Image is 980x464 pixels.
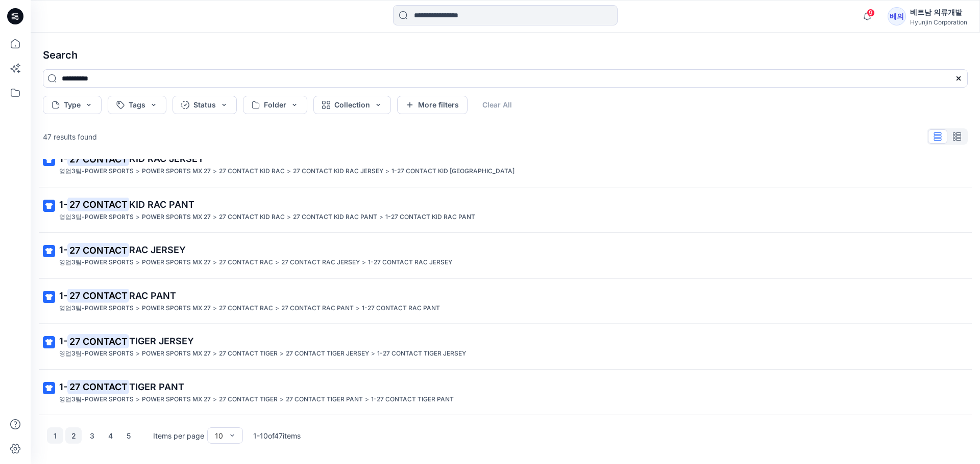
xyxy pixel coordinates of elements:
p: 27 CONTACT TIGER JERSEY [286,348,369,359]
p: > [213,166,217,177]
p: 1-27 CONTACT KID RAC PANT [385,212,475,223]
button: Collection [313,96,391,114]
p: 영업3팀-POWER SPORTS [59,166,134,177]
p: > [136,166,140,177]
p: > [365,394,369,405]
p: POWER SPORTS MX 27 [142,166,211,177]
p: 47 results found [43,131,97,142]
p: 27 CONTACT RAC [219,257,273,268]
span: TIGER JERSEY [129,336,194,346]
div: 베트남 의류개발 [910,6,967,18]
button: More filters [397,96,468,114]
span: 1- [59,290,67,301]
p: Items per page [153,430,204,441]
p: > [213,348,217,359]
p: > [275,303,279,314]
p: 27 CONTACT TIGER PANT [286,394,363,405]
p: > [136,212,140,223]
p: > [385,166,389,177]
p: 1-27 CONTACT TIGER PANT [371,394,454,405]
span: RAC PANT [129,290,176,301]
p: 영업3팀-POWER SPORTS [59,394,134,405]
span: 9 [867,9,875,17]
span: 1- [59,336,67,346]
button: 5 [120,427,137,444]
p: 27 CONTACT KID RAC [219,212,285,223]
p: 27 CONTACT KID RAC [219,166,285,177]
span: TIGER PANT [129,381,184,392]
p: > [287,212,291,223]
p: 영업3팀-POWER SPORTS [59,212,134,223]
a: 1-27 CONTACTTIGER JERSEY영업3팀-POWER SPORTS>POWER SPORTS MX 27>27 CONTACT TIGER>27 CONTACT TIGER JE... [37,328,974,365]
a: 1-27 CONTACTKID RAC JERSEY영업3팀-POWER SPORTS>POWER SPORTS MX 27>27 CONTACT KID RAC>27 CONTACT KID ... [37,146,974,183]
button: 3 [84,427,100,444]
mark: 27 CONTACT [67,288,129,303]
p: > [213,394,217,405]
p: POWER SPORTS MX 27 [142,303,211,314]
p: > [136,348,140,359]
a: 1-27 CONTACTRAC PANT영업3팀-POWER SPORTS>POWER SPORTS MX 27>27 CONTACT RAC>27 CONTACT RAC PANT>1-27 ... [37,283,974,320]
p: > [362,257,366,268]
mark: 27 CONTACT [67,152,129,166]
p: > [136,257,140,268]
p: 영업3팀-POWER SPORTS [59,348,134,359]
p: POWER SPORTS MX 27 [142,394,211,405]
p: 1-27 CONTACT RAC PANT [362,303,440,314]
mark: 27 CONTACT [67,334,129,348]
button: 1 [47,427,63,444]
p: > [136,394,140,405]
div: Hyunjin Corporation [910,18,967,26]
p: 27 CONTACT KID RAC PANT [293,212,377,223]
p: > [136,303,140,314]
p: 27 CONTACT TIGER [219,348,278,359]
mark: 27 CONTACT [67,243,129,257]
p: > [213,257,217,268]
p: POWER SPORTS MX 27 [142,257,211,268]
div: 베의 [888,7,906,25]
button: Status [173,96,237,114]
a: 1-27 CONTACTRAC JERSEY영업3팀-POWER SPORTS>POWER SPORTS MX 27>27 CONTACT RAC>27 CONTACT RAC JERSEY>1... [37,237,974,274]
mark: 27 CONTACT [67,197,129,211]
p: > [280,348,284,359]
p: POWER SPORTS MX 27 [142,348,211,359]
button: Tags [108,96,166,114]
button: 2 [65,427,82,444]
span: RAC JERSEY [129,244,186,255]
p: 27 CONTACT RAC JERSEY [281,257,360,268]
mark: 27 CONTACT [67,379,129,394]
span: 1- [59,244,67,255]
p: > [213,212,217,223]
p: 1 - 10 of 47 items [253,430,301,441]
p: > [275,257,279,268]
p: 27 CONTACT TIGER [219,394,278,405]
p: 영업3팀-POWER SPORTS [59,303,134,314]
button: Folder [243,96,307,114]
p: 27 CONTACT RAC [219,303,273,314]
p: 1-27 CONTACT TIGER JERSEY [377,348,466,359]
div: 10 [215,430,223,441]
p: > [379,212,383,223]
h4: Search [35,41,976,69]
p: > [213,303,217,314]
a: 1-27 CONTACTKID RAC PANT영업3팀-POWER SPORTS>POWER SPORTS MX 27>27 CONTACT KID RAC>27 CONTACT KID RA... [37,192,974,229]
a: 1-27 CONTACTTIGER PANT영업3팀-POWER SPORTS>POWER SPORTS MX 27>27 CONTACT TIGER>27 CONTACT TIGER PANT... [37,374,974,411]
span: KID RAC JERSEY [129,153,204,164]
span: 1- [59,381,67,392]
span: 1- [59,153,67,164]
p: > [371,348,375,359]
p: > [287,166,291,177]
button: Type [43,96,102,114]
button: 4 [102,427,118,444]
p: 27 CONTACT KID RAC JERSEY [293,166,383,177]
span: 1- [59,199,67,210]
p: 1-27 CONTACT RAC JERSEY [368,257,452,268]
p: 1-27 CONTACT KID RAC JERSEY [391,166,514,177]
span: KID RAC PANT [129,199,194,210]
p: > [280,394,284,405]
p: 27 CONTACT RAC PANT [281,303,354,314]
p: > [356,303,360,314]
p: POWER SPORTS MX 27 [142,212,211,223]
p: 영업3팀-POWER SPORTS [59,257,134,268]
